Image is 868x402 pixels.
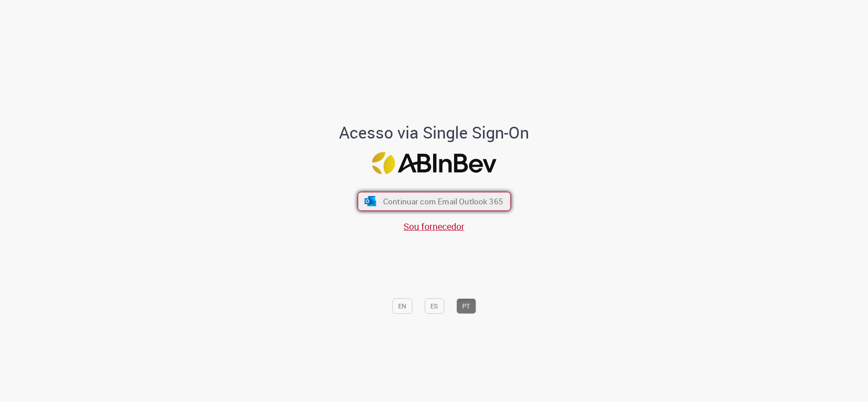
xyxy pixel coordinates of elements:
button: ícone Azure/Microsoft 360 Continuar com Email Outlook 365 [358,192,511,211]
h1: Acesso via Single Sign-On [308,123,560,141]
span: Continuar com Email Outlook 365 [383,196,503,207]
button: PT [456,298,476,314]
a: Sou fornecedor [404,220,464,233]
button: EN [392,298,412,314]
button: ES [424,298,444,314]
img: ícone Azure/Microsoft 360 [364,196,377,206]
img: Logo ABInBev [372,152,496,174]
